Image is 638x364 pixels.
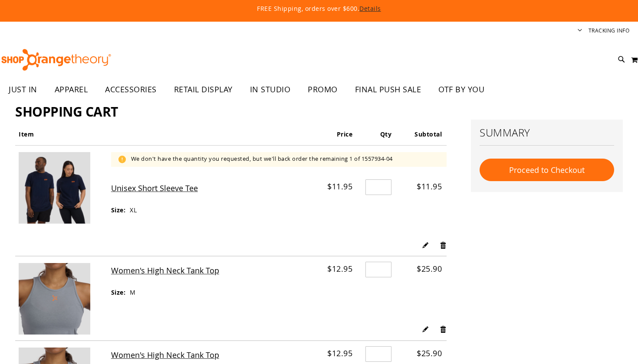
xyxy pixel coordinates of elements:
a: OTF BY YOU [430,80,493,100]
span: Item [19,130,34,138]
span: $11.95 [327,181,352,192]
a: Unisex Short Sleeve Tee [111,181,199,195]
span: $12.95 [327,348,352,358]
span: $12.95 [327,263,352,274]
a: PROMO [299,80,346,100]
button: Proceed to Checkout [480,159,614,181]
span: $25.90 [417,348,442,358]
dt: Size [111,288,126,297]
p: We don't have the quantity you requested, but we'll back order the remaining 1 of 1557934-04 [131,155,393,163]
a: Women's High Neck Tank Top [111,348,220,362]
a: Unisex Short Sleeve Tee [19,152,108,226]
span: Shopping Cart [15,103,118,120]
span: JUST IN [9,80,37,99]
span: $25.90 [417,263,442,274]
dd: XL [130,206,137,214]
dd: M [130,288,136,297]
img: Women's High Neck Tank Top [19,263,90,335]
img: Unisex Short Sleeve Tee [19,152,90,224]
h2: Summary [480,125,614,140]
dt: Size [111,206,126,214]
p: FREE Shipping, orders over $600. [59,4,579,13]
span: IN STUDIO [250,80,291,99]
a: Women's High Neck Tank Top [19,263,108,337]
span: Qty [380,130,392,138]
a: Details [359,4,381,13]
a: APPAREL [46,80,97,100]
span: Subtotal [414,130,442,138]
span: PROMO [308,80,338,99]
a: IN STUDIO [241,80,299,100]
a: Tracking Info [589,27,630,34]
a: FINAL PUSH SALE [346,80,430,100]
span: APPAREL [55,80,88,99]
span: ACCESSORIES [105,80,157,99]
a: Remove item [440,240,447,250]
a: ACCESSORIES [96,80,165,100]
span: OTF BY YOU [438,80,484,99]
span: Price [337,130,353,138]
span: $11.95 [417,181,442,192]
span: FINAL PUSH SALE [355,80,421,99]
a: RETAIL DISPLAY [165,80,241,100]
a: Remove item [440,325,447,334]
span: Proceed to Checkout [509,165,585,175]
button: Account menu [578,27,582,35]
a: Women's High Neck Tank Top [111,263,220,277]
span: RETAIL DISPLAY [174,80,233,99]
